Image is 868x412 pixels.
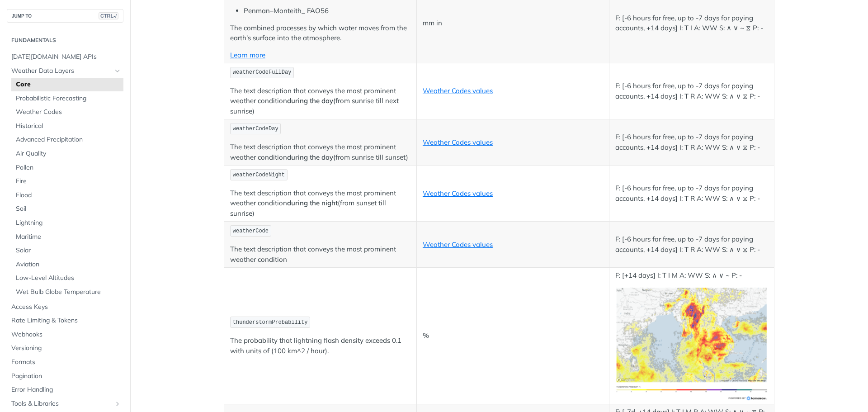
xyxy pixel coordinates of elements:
span: Error Handling [11,385,121,394]
span: Pagination [11,372,121,381]
span: Formats [11,358,121,367]
span: Air Quality [16,149,121,158]
span: Webhooks [11,330,121,339]
strong: during the day [287,153,333,161]
a: Fire [11,175,123,188]
span: Versioning [11,344,121,353]
a: Weather Codes [11,105,123,119]
a: Advanced Precipitation [11,133,123,147]
span: Maritime [16,232,121,242]
span: Weather Codes [16,108,121,117]
span: Advanced Precipitation [16,135,121,144]
a: Wet Bulb Globe Temperature [11,285,123,299]
a: Error Handling [7,383,123,397]
span: Soil [16,204,121,213]
a: Tools & LibrariesShow subpages for Tools & Libraries [7,397,123,411]
p: The combined processes by which water moves from the earth’s surface into the atmosphere. [230,23,410,43]
p: % [423,331,603,341]
a: Low-Level Altitudes [11,271,123,285]
span: [DATE][DOMAIN_NAME] APIs [11,52,121,62]
span: Weather Data Layers [11,66,112,76]
span: Probabilistic Forecasting [16,94,121,103]
p: The text description that conveys the most prominent weather condition (from sunrise till sunset) [230,142,410,162]
p: F: [-6 hours for free, up to -7 days for paying accounts, +14 days] I: T R A: WW S: ∧ ∨ ⧖ P: - [615,234,768,255]
span: Fire [16,177,121,186]
a: Learn more [230,51,265,59]
span: Lightning [16,218,121,227]
strong: during the day [287,96,333,105]
a: Core [11,78,123,91]
strong: during the night [287,199,338,207]
a: Soil [11,202,123,216]
span: CTRL-/ [99,12,118,19]
p: F: [+14 days] I: T I M A: WW S: ∧ ∨ ~ P: - [615,270,768,281]
a: Flood [11,189,123,202]
a: Weather Data LayersHide subpages for Weather Data Layers [7,64,123,78]
p: F: [-6 hours for free, up to -7 days for paying accounts, +14 days] I: T R A: WW S: ∧ ∨ ⧖ P: - [615,81,768,101]
span: Tools & Libraries [11,399,112,408]
li: Penman–Monteith_ FAO56 [244,6,410,16]
button: Hide subpages for Weather Data Layers [114,67,121,75]
span: Solar [16,246,121,255]
span: weatherCodeNight [233,172,285,178]
span: Historical [16,122,121,131]
p: F: [-6 hours for free, up to -7 days for paying accounts, +14 days] I: T I A: WW S: ∧ ∨ ~ ⧖ P: - [615,13,768,33]
a: Historical [11,119,123,133]
span: weatherCodeFullDay [233,69,292,76]
a: Access Keys [7,300,123,314]
a: Probabilistic Forecasting [11,92,123,105]
span: Wet Bulb Globe Temperature [16,288,121,297]
p: The text description that conveys the most prominent weather condition (from sunrise till next su... [230,86,410,117]
span: Rate Limiting & Tokens [11,316,121,325]
span: Flood [16,191,121,200]
a: Lightning [11,216,123,230]
p: The probability that lightning flash density exceeds 0.1 with units of (100 km^2 / hour). [230,336,410,356]
a: Formats [7,355,123,369]
span: Low-Level Altitudes [16,274,121,283]
a: Air Quality [11,147,123,161]
a: Versioning [7,341,123,355]
p: The text description that conveys the most prominent weather condition [230,244,410,265]
a: Weather Codes values [423,138,493,147]
span: Pollen [16,163,121,172]
span: thunderstormProbability [233,319,308,326]
span: weatherCode [233,228,269,234]
a: Pagination [7,369,123,383]
a: Weather Codes values [423,240,493,249]
button: Show subpages for Tools & Libraries [114,400,121,407]
button: JUMP TOCTRL-/ [7,9,123,23]
span: Core [16,80,121,89]
a: Weather Codes values [423,189,493,198]
span: Access Keys [11,303,121,312]
a: Webhooks [7,328,123,341]
a: Weather Codes values [423,86,493,95]
a: Maritime [11,230,123,244]
h2: Fundamentals [7,36,123,44]
span: Aviation [16,260,121,269]
a: Pollen [11,161,123,175]
a: Aviation [11,258,123,271]
a: [DATE][DOMAIN_NAME] APIs [7,50,123,64]
a: Rate Limiting & Tokens [7,314,123,327]
p: mm in [423,18,603,28]
span: Expand image [615,339,768,348]
p: The text description that conveys the most prominent weather condition (from sunset till sunrise) [230,188,410,219]
p: F: [-6 hours for free, up to -7 days for paying accounts, +14 days] I: T R A: WW S: ∧ ∨ ⧖ P: - [615,183,768,204]
p: F: [-6 hours for free, up to -7 days for paying accounts, +14 days] I: T R A: WW S: ∧ ∨ ⧖ P: - [615,132,768,152]
span: weatherCodeDay [233,126,278,132]
a: Solar [11,244,123,257]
